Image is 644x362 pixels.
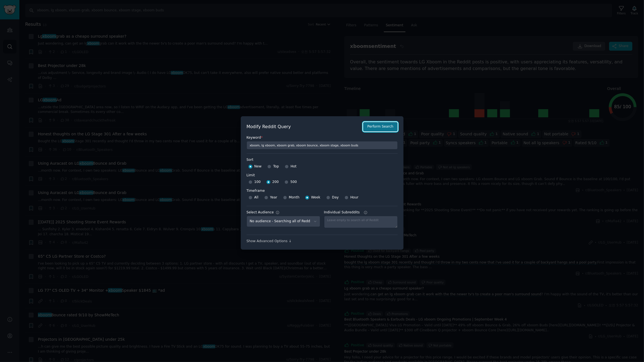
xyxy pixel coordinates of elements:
span: New [254,164,262,169]
span: 200 [272,180,279,185]
span: All [254,195,258,200]
span: 500 [290,180,297,185]
span: Year [270,195,277,200]
h2: Modify Reddit Query [247,123,360,130]
span: Hot [291,164,297,169]
span: Week [311,195,320,200]
label: Sort [247,157,398,162]
input: Keyword to search on Reddit [247,141,398,149]
span: Month [289,195,299,200]
button: Perform Search [363,122,397,131]
div: Show Advanced Options ↓ [247,239,398,244]
span: 100 [254,180,261,185]
span: Day [332,195,339,200]
span: Top [273,164,279,169]
label: Individual Subreddits [324,210,398,215]
span: Hour [350,195,359,200]
div: Select Audience [247,210,274,215]
label: Timeframe [247,187,398,193]
div: Limit [247,173,255,178]
label: Keyword [247,135,398,140]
